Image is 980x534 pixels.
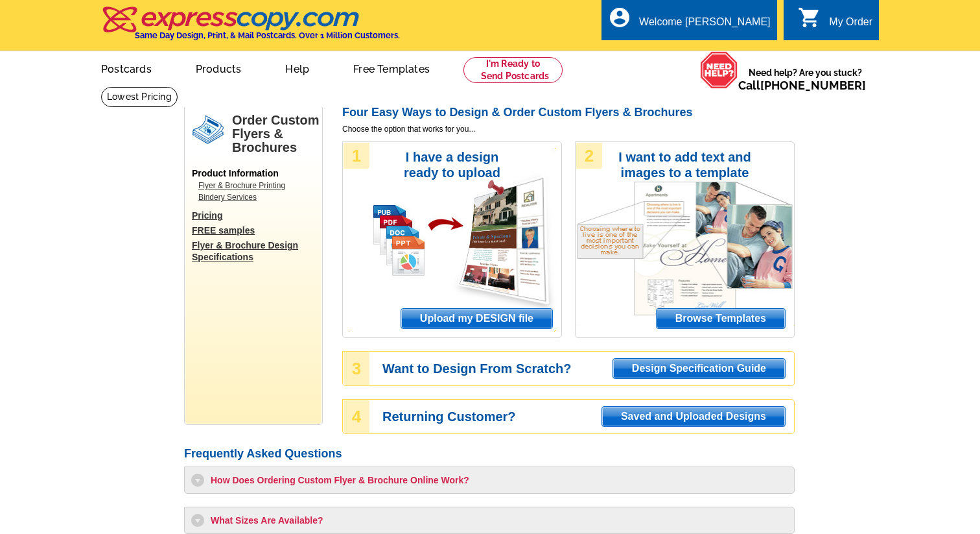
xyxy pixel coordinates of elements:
a: [PHONE_NUMBER] [760,79,866,92]
a: Help [264,53,330,83]
span: Call [738,79,866,92]
a: Pricing [192,210,321,221]
div: Welcome [PERSON_NAME] [639,16,770,34]
div: 1 [344,143,369,169]
div: 2 [576,143,602,169]
a: Flyer & Brochure Design Specifications [192,239,321,263]
img: flyers.png [192,114,224,146]
h2: Four Easy Ways to Design & Order Custom Flyers & Brochures [342,106,795,120]
a: Design Specification Guide [612,358,786,379]
span: Product Information [192,168,279,178]
a: FREE samples [192,225,321,236]
a: Browse Templates [656,308,786,329]
span: Saved and Uploaded Designs [602,407,785,426]
span: Need help? Are you stuck? [738,66,872,92]
h3: I want to add text and images to a template [618,149,751,180]
h4: Same Day Design, Print, & Mail Postcards. Over 1 Million Customers. [135,30,400,40]
a: Products [175,53,262,83]
div: 3 [344,352,369,385]
h2: Frequently Asked Questions [184,447,795,461]
a: shopping_cart My Order [798,14,872,30]
h3: How Does Ordering Custom Flyer & Brochure Online Work? [191,474,787,487]
a: Flyer & Brochure Printing [198,180,315,191]
span: Choose the option that works for you... [342,123,795,135]
a: Upload my DESIGN file [401,308,553,329]
h1: Order Custom Flyers & Brochures [232,114,321,154]
a: Same Day Design, Print, & Mail Postcards. Over 1 Million Customers. [101,16,400,40]
span: Design Specification Guide [613,359,785,378]
a: Postcards [80,53,172,83]
h3: Want to Design From Scratch? [382,363,793,374]
span: Browse Templates [657,309,785,328]
a: Free Templates [332,53,450,83]
h3: Returning Customer? [382,411,793,422]
a: Bindery Services [198,191,315,203]
div: My Order [829,16,872,34]
h3: What Sizes Are Available? [191,514,787,527]
img: help [700,51,738,89]
i: shopping_cart [798,6,821,29]
div: 4 [344,400,369,433]
h3: I have a design ready to upload [386,149,519,180]
a: Saved and Uploaded Designs [601,406,786,427]
i: account_circle [608,6,631,29]
span: Upload my DESIGN file [401,309,552,328]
